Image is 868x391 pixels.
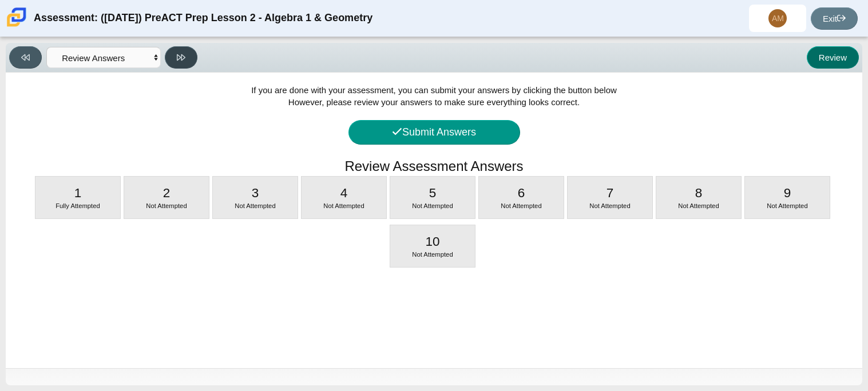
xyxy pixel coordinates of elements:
span: 1 [74,186,82,200]
span: Not Attempted [323,202,364,209]
h1: Review Assessment Answers [344,157,523,176]
span: 4 [340,186,348,200]
span: 2 [163,186,171,200]
a: Exit [811,7,858,30]
span: 5 [429,186,437,200]
span: Not Attempted [678,202,719,209]
span: 8 [695,186,703,200]
span: 7 [607,186,614,200]
span: Not Attempted [501,202,541,209]
span: 9 [784,186,791,200]
span: Not Attempted [412,202,453,209]
span: AM [772,14,784,22]
span: Not Attempted [235,202,275,209]
span: 10 [425,234,439,249]
span: Not Attempted [589,202,630,209]
span: Not Attempted [767,202,807,209]
img: Carmen School of Science & Technology [5,5,29,29]
span: If you are done with your assessment, you can submit your answers by clicking the button below Ho... [251,85,617,107]
span: Not Attempted [146,202,187,209]
button: Submit Answers [348,120,520,145]
div: Assessment: ([DATE]) PreACT Prep Lesson 2 - Algebra 1 & Geometry [34,5,372,32]
span: 6 [518,186,525,200]
span: 3 [252,186,259,200]
a: Carmen School of Science & Technology [5,21,29,31]
span: Fully Attempted [56,202,100,209]
button: Review [807,46,859,69]
span: Not Attempted [412,251,453,258]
